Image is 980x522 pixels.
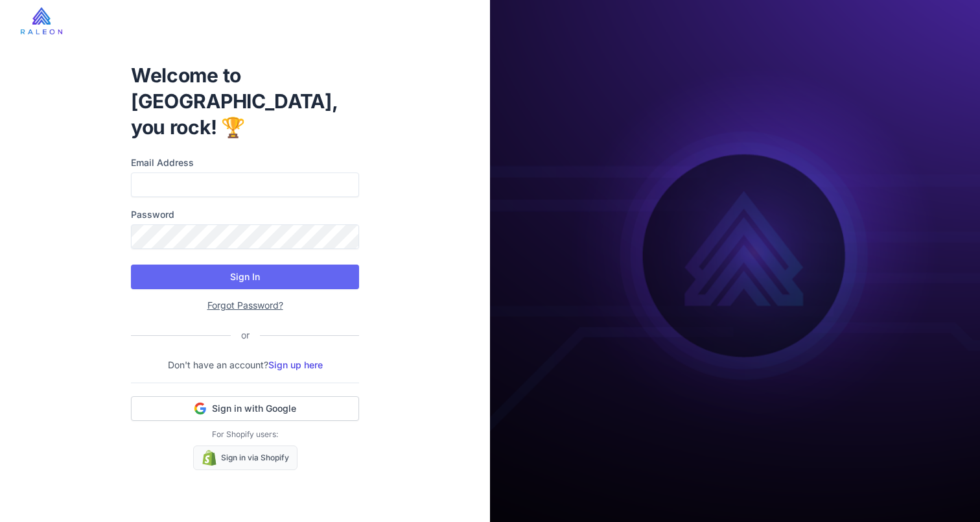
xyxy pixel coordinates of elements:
p: For Shopify users: [131,429,359,440]
span: Sign in with Google [212,402,296,415]
label: Password [131,208,359,222]
a: Sign in via Shopify [193,445,297,470]
label: Email Address [131,156,359,170]
p: Don't have an account? [131,358,359,372]
button: Sign In [131,265,359,289]
a: Forgot Password? [207,300,283,311]
div: or [231,328,260,342]
button: Sign in with Google [131,396,359,421]
h1: Welcome to [GEOGRAPHIC_DATA], you rock! 🏆 [131,62,359,140]
a: Sign up here [268,359,323,370]
img: raleon-logo-whitebg.9aac0268.jpg [21,7,62,34]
